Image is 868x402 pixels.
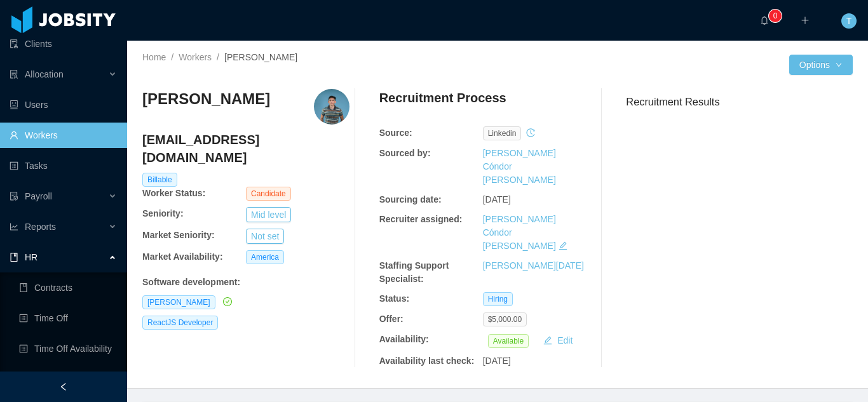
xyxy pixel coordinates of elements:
a: [PERSON_NAME] Cóndor [PERSON_NAME] [483,148,556,185]
span: Candidate [246,187,291,201]
a: Workers [179,52,212,62]
h4: [EMAIL_ADDRESS][DOMAIN_NAME] [142,131,349,166]
b: Offer: [379,314,403,324]
span: ReactJS Developer [142,316,218,330]
i: icon: check-circle [223,297,232,306]
b: Availability last check: [379,356,475,366]
b: Worker Status: [142,188,205,198]
button: icon: editEdit [538,333,578,348]
b: Sourced by: [379,148,431,158]
b: Recruiter assigned: [379,214,463,224]
a: icon: profileTime Off Availability [19,336,117,361]
b: Software development : [142,277,240,287]
span: / [217,52,219,62]
a: [PERSON_NAME] Cóndor [PERSON_NAME] [483,214,556,251]
button: Mid level [246,207,291,222]
i: icon: solution [10,70,18,79]
button: Not set [246,229,284,244]
i: icon: plus [801,16,810,25]
b: Market Availability: [142,251,223,262]
b: Market Seniority: [142,230,215,240]
a: icon: profileTime Off [19,305,117,331]
b: Seniority: [142,208,184,218]
b: Source: [379,128,412,138]
span: $5,000.00 [483,312,527,326]
i: icon: history [526,128,535,137]
a: icon: robotUsers [10,92,117,117]
h4: Recruitment Process [379,89,506,107]
a: icon: profileTasks [10,153,117,178]
i: icon: file-protect [10,192,18,201]
b: Staffing Support Specialist: [379,260,449,284]
span: [DATE] [483,194,511,204]
a: icon: auditClients [10,31,117,57]
span: Payroll [25,191,52,201]
i: icon: line-chart [10,222,18,231]
i: icon: book [10,253,18,262]
b: Status: [379,293,409,304]
span: [PERSON_NAME] [224,52,297,62]
a: icon: bookContracts [19,275,117,300]
span: Hiring [483,292,513,306]
span: T [846,13,852,29]
span: / [171,52,173,62]
b: Availability: [379,334,429,344]
h3: Recruitment Results [626,94,853,110]
i: icon: bell [760,16,769,25]
i: icon: edit [559,241,567,250]
span: [DATE] [483,356,511,366]
span: Allocation [25,69,64,79]
img: 73f5672a-8fc0-4046-bd56-121dfc05ceef.jpeg [314,89,349,124]
h3: [PERSON_NAME] [142,89,270,109]
span: [PERSON_NAME] [142,295,215,309]
a: icon: check-circle [220,297,232,307]
a: [PERSON_NAME][DATE] [483,260,584,271]
a: Home [142,52,166,62]
span: Reports [25,222,56,232]
a: icon: userWorkers [10,123,117,148]
span: America [246,250,284,264]
span: linkedin [483,126,522,140]
b: Sourcing date: [379,194,442,204]
span: HR [25,252,37,262]
button: Optionsicon: down [789,55,853,75]
a: icon: apartment [19,366,117,392]
sup: 0 [769,10,782,22]
span: Billable [142,173,177,187]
